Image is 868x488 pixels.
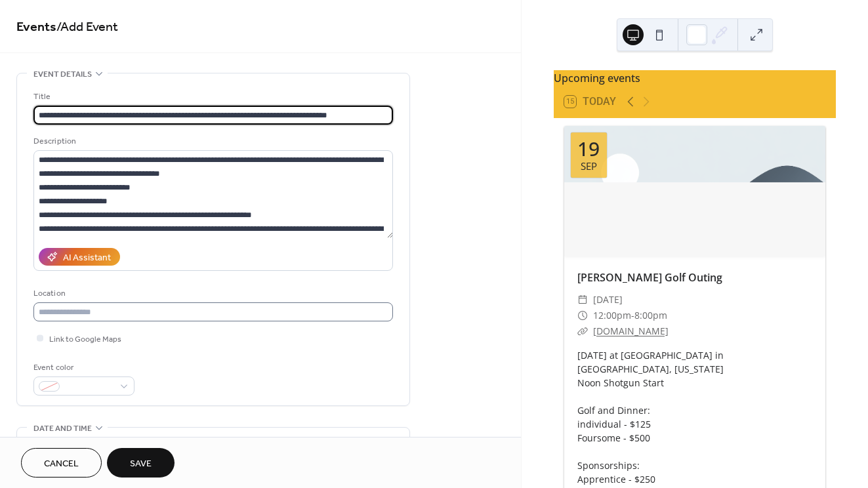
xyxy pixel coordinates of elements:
[593,308,631,323] span: 12:00pm
[577,270,722,285] a: [PERSON_NAME] Golf Outing
[21,448,102,478] button: Cancel
[33,90,390,104] div: Title
[33,361,132,375] div: Event color
[33,68,92,81] span: Event details
[581,161,597,171] div: Sep
[16,14,56,40] a: Events
[107,448,175,478] button: Save
[577,292,588,308] div: ​
[33,422,92,436] span: Date and time
[56,14,118,40] span: / Add Event
[593,292,623,308] span: [DATE]
[49,333,121,346] span: Link to Google Maps
[33,287,390,300] div: Location
[634,308,667,323] span: 8:00pm
[593,325,669,337] a: [DOMAIN_NAME]
[33,134,390,148] div: Description
[631,308,634,323] span: -
[130,457,152,471] span: Save
[63,251,111,265] div: AI Assistant
[577,139,600,159] div: 19
[577,323,588,339] div: ​
[554,70,836,86] div: Upcoming events
[577,308,588,323] div: ​
[39,248,120,266] button: AI Assistant
[44,457,79,471] span: Cancel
